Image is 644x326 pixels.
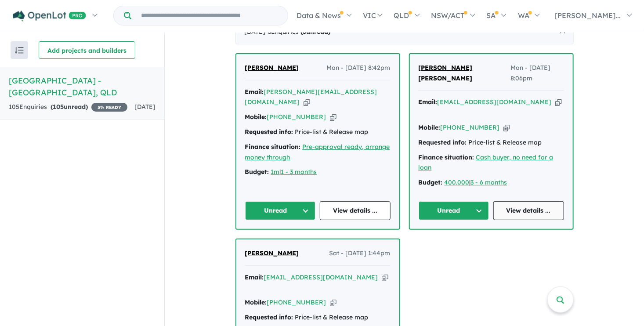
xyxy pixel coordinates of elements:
[133,6,286,25] input: Try estate name, suburb, builder or developer
[555,98,562,107] button: Copy
[267,113,326,121] a: [PHONE_NUMBER]
[245,168,269,176] strong: Budget:
[555,11,621,20] span: [PERSON_NAME]...
[15,47,24,54] img: sort.svg
[419,153,474,161] strong: Finance situation:
[39,41,135,59] button: Add projects and builders
[245,88,377,106] a: [PERSON_NAME][EMAIL_ADDRESS][DOMAIN_NAME]
[503,123,510,132] button: Copy
[245,167,391,177] div: |
[245,312,391,323] div: Price-list & Release map
[419,138,564,148] div: Price-list & Release map
[419,63,511,84] a: [PERSON_NAME] [PERSON_NAME]
[245,273,264,281] strong: Email:
[419,138,467,146] strong: Requested info:
[53,103,64,111] span: 105
[245,298,267,306] strong: Mobile:
[510,63,564,84] span: Mon - [DATE] 8:06pm
[419,98,438,106] strong: Email:
[438,98,552,106] a: [EMAIL_ADDRESS][DOMAIN_NAME]
[245,127,391,138] div: Price-list & Release map
[419,177,564,188] div: |
[330,298,336,307] button: Copy
[330,112,336,122] button: Copy
[9,75,156,98] h5: [GEOGRAPHIC_DATA] - [GEOGRAPHIC_DATA] , QLD
[493,201,564,220] a: View details ...
[245,248,299,259] a: [PERSON_NAME]
[245,64,299,72] span: [PERSON_NAME]
[245,249,299,257] span: [PERSON_NAME]
[271,168,280,176] a: 1m
[419,64,473,82] span: [PERSON_NAME] [PERSON_NAME]
[245,113,267,121] strong: Mobile:
[441,123,500,131] a: [PHONE_NUMBER]
[91,103,127,112] span: 5 % READY
[267,298,326,306] a: [PHONE_NUMBER]
[419,201,489,220] button: Unread
[51,103,88,111] strong: ( unread)
[245,313,293,321] strong: Requested info:
[419,178,443,186] strong: Budget:
[419,123,441,131] strong: Mobile:
[245,201,316,220] button: Unread
[245,143,390,161] a: Pre-approval ready, arrange money through
[304,98,310,107] button: Copy
[327,63,391,73] span: Mon - [DATE] 8:42pm
[320,201,391,220] a: View details ...
[245,88,264,96] strong: Email:
[382,273,388,282] button: Copy
[134,103,156,111] span: [DATE]
[245,128,293,136] strong: Requested info:
[471,178,507,186] a: 3 - 6 months
[9,102,127,112] div: 105 Enquir ies
[13,11,86,22] img: Openlot PRO Logo White
[264,273,378,281] a: [EMAIL_ADDRESS][DOMAIN_NAME]
[445,178,470,186] a: 400.000
[329,248,391,259] span: Sat - [DATE] 1:44pm
[245,143,301,151] strong: Finance situation:
[419,153,554,172] a: Cash buyer, no need for a loan
[281,168,317,176] a: 1 - 3 months
[245,63,299,73] a: [PERSON_NAME]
